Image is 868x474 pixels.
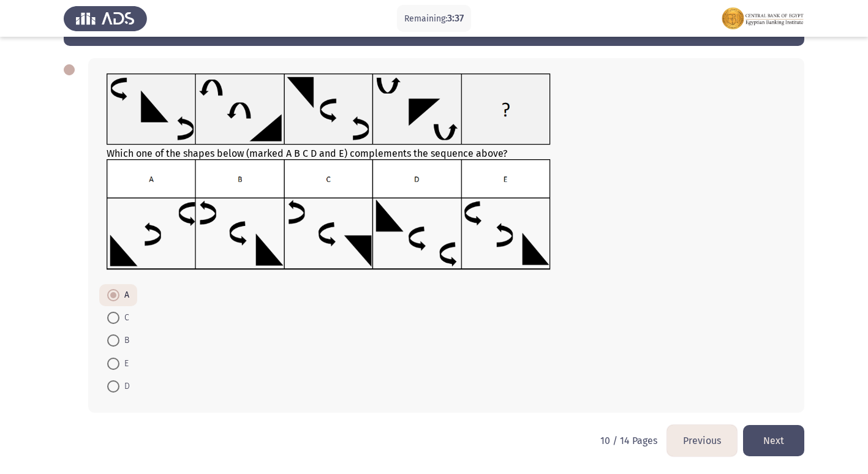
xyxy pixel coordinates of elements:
p: Remaining: [404,11,464,26]
span: E [119,356,129,371]
span: 3:37 [447,12,464,24]
img: UkFYMDA3NUIucG5nMTYyMjAzMjM1ODExOQ==.png [107,159,551,270]
span: B [119,333,129,348]
p: 10 / 14 Pages [600,435,657,446]
img: Assessment logo of FOCUS Assessment 3 Modules EN [721,1,804,36]
span: A [119,288,129,303]
span: C [119,310,129,325]
span: D [119,379,130,394]
button: load next page [743,425,804,456]
img: UkFYMDA3NUEucG5nMTYyMjAzMjMyNjEwNA==.png [107,73,551,145]
button: load previous page [667,425,737,456]
img: Assess Talent Management logo [64,1,147,36]
div: Which one of the shapes below (marked A B C D and E) complements the sequence above? [107,73,786,273]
